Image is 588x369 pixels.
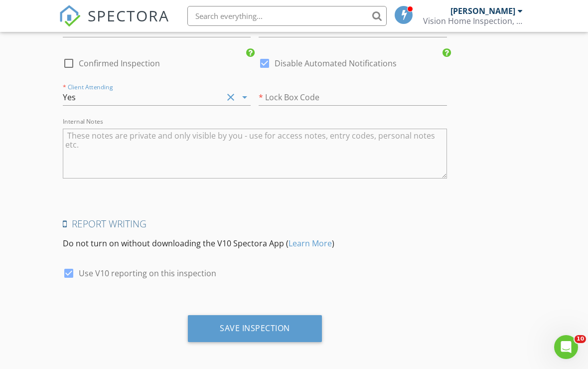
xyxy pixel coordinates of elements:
h4: Report Writing [63,217,447,230]
label: Confirmed Inspection [79,58,160,68]
input: Search everything... [187,6,387,26]
iframe: Intercom live chat [554,335,578,359]
img: The Best Home Inspection Software - Spectora [59,5,81,27]
textarea: Internal Notes [63,129,447,179]
i: arrow_drop_down [239,91,251,103]
span: 10 [575,335,586,343]
a: SPECTORA [59,13,169,34]
div: Yes [63,93,76,102]
span: SPECTORA [88,5,169,26]
p: Do not turn on without downloading the V10 Spectora App ( ) [63,237,447,249]
div: [PERSON_NAME] [450,6,515,16]
label: Disable Automated Notifications [275,58,397,68]
i: clear [225,91,237,103]
div: Vision Home Inspection, LLC [423,16,523,26]
div: Save Inspection [220,323,290,333]
label: Use V10 reporting on this inspection [79,268,216,278]
a: Learn More [289,238,332,249]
